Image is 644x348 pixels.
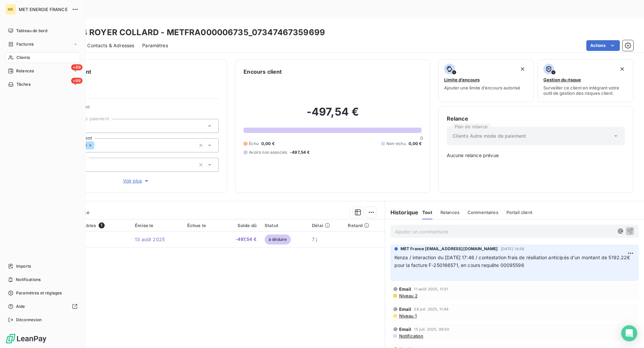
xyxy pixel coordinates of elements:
span: -497,54 € [224,236,256,243]
span: Email [399,306,412,312]
img: Logo LeanPay [5,333,47,344]
span: 0,00 € [409,141,422,147]
span: à déduire [265,234,291,245]
button: Gestion du risqueSurveiller ce client en intégrant votre outil de gestion des risques client. [538,59,633,102]
h3: SDC 14 ROYER COLLARD - METFRA000006735_07347467359699 [59,26,325,39]
div: Open Intercom Messenger [621,325,637,341]
span: Notifications [16,277,41,283]
span: Paramètres [142,42,168,49]
span: Commentaires [468,210,498,215]
a: Aide [5,301,80,312]
div: Émise le [135,223,179,228]
div: Solde dû [224,223,256,228]
span: Non-échu [386,141,406,147]
span: MET France [EMAIL_ADDRESS][DOMAIN_NAME] [400,246,498,252]
span: +99 [71,78,83,84]
span: Kenza / interaction du [DATE] 17:46 / contestation frais de résiliation anticipés d'un montant de... [394,255,632,268]
span: Tout [422,210,432,215]
span: -497,54 € [290,149,310,155]
span: Contacts & Adresses [87,42,134,49]
span: Paramètres et réglages [16,290,62,296]
a: Paramètres et réglages [5,288,80,298]
button: Limite d’encoursAjouter une limite d’encours autorisé [438,59,534,102]
span: 0 [420,135,423,141]
span: Limite d’encours [444,77,480,82]
span: Relances [16,68,34,74]
span: Voir plus [123,178,150,184]
span: Avoirs non associés [249,149,287,155]
span: Clients Autre mode de paiement [452,133,526,139]
span: 28 juil. 2025, 11:44 [414,307,448,311]
input: Ajouter une valeur [94,142,100,148]
span: Niveau 2 [398,293,418,298]
div: Retard [348,223,380,228]
a: Clients [5,52,80,63]
span: Ajouter une limite d’encours autorisé [444,85,520,90]
a: Imports [5,261,80,272]
span: Propriétés Client [54,104,219,114]
div: Statut [265,223,304,228]
a: Tableau de bord [5,25,80,36]
h6: Relance [447,115,625,123]
a: +99Relances [5,66,80,76]
span: 1 [99,222,105,228]
span: 13 août 2025 [135,236,165,242]
div: Délai [312,223,340,228]
div: Pièces comptables [54,222,127,228]
span: 15 juil. 2025, 08:50 [414,327,449,331]
div: Échue le [187,223,216,228]
span: 0,00 € [261,141,275,147]
span: Email [399,286,412,292]
span: Notification [398,333,424,339]
button: Voir plus [54,177,219,185]
span: Relances [440,210,460,215]
h6: Informations client [41,68,219,76]
span: 7 j [312,236,317,242]
span: Échu [249,141,259,147]
span: Tâches [16,81,31,87]
button: Actions [586,40,620,51]
span: +99 [71,64,83,70]
span: Imports [16,263,31,269]
span: Aucune relance prévue [447,152,625,159]
span: Déconnexion [16,317,42,323]
span: Clients [16,55,30,61]
h6: Encours client [244,68,282,76]
span: Tableau de bord [16,28,47,34]
span: Aide [16,303,25,309]
h2: -497,54 € [244,105,422,125]
span: Niveau 1 [398,313,417,319]
span: Gestion du risque [543,77,581,82]
a: +99Tâches [5,79,80,90]
span: Surveiller ce client en intégrant votre outil de gestion des risques client. [543,85,628,96]
span: Email [399,327,412,332]
a: Factures [5,39,80,50]
h6: Historique [385,208,419,216]
span: Portail client [506,210,532,215]
span: Factures [16,41,34,47]
span: [DATE] 14:58 [501,247,525,251]
span: 11 août 2025, 11:51 [414,287,448,291]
